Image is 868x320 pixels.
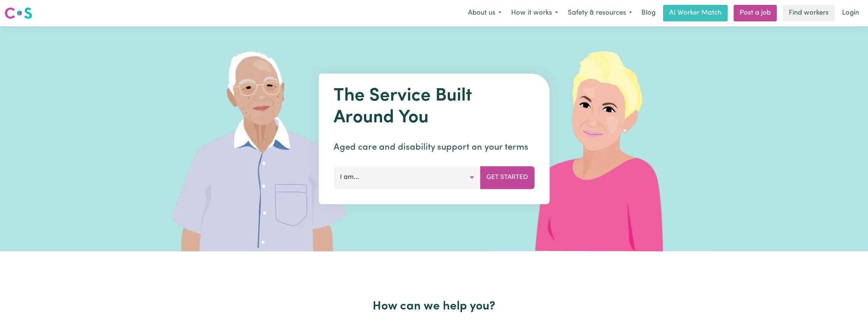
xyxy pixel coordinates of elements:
[334,141,534,154] p: Aged care and disability support on your terms
[734,5,777,21] a: Post a job
[5,5,32,22] a: Careseekers logo
[637,5,660,21] a: Blog
[463,5,506,21] button: About us
[191,299,677,314] h2: How can we help you?
[334,166,480,189] button: I am...
[506,5,563,21] button: How it works
[783,5,835,21] a: Find workers
[563,5,637,21] button: Safety & resources
[334,86,534,129] h1: The Service Built Around You
[5,6,32,20] img: Careseekers logo
[480,166,534,189] button: Get Started
[838,5,863,21] a: Login
[663,5,728,21] a: AI Worker Match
